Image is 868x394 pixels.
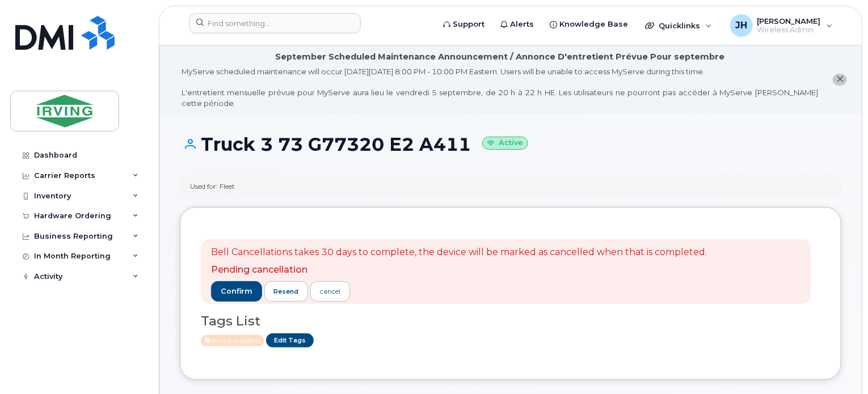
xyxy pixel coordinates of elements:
div: cancel [320,286,340,296]
button: confirm [211,281,262,302]
div: September Scheduled Maintenance Announcement / Annonce D'entretient Prévue Pour septembre [275,51,724,63]
p: Pending cancellation [211,264,707,277]
p: Bell Cancellations takes 30 days to complete, the device will be marked as cancelled when that is... [211,246,707,259]
h1: Truck 3 73 G77320 E2 A411 [180,134,841,154]
div: MyServe scheduled maintenance will occur [DATE][DATE] 8:00 PM - 10:00 PM Eastern. Users will be u... [182,66,818,108]
h3: Tags List [201,314,820,328]
a: cancel [310,281,350,301]
button: close notification [833,74,847,86]
button: resend [264,281,309,302]
span: confirm [221,286,252,296]
small: Active [482,137,528,150]
span: Active [201,335,264,346]
span: resend [273,287,298,296]
div: Used for: Fleet [190,181,235,191]
a: Edit Tags [266,333,314,348]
